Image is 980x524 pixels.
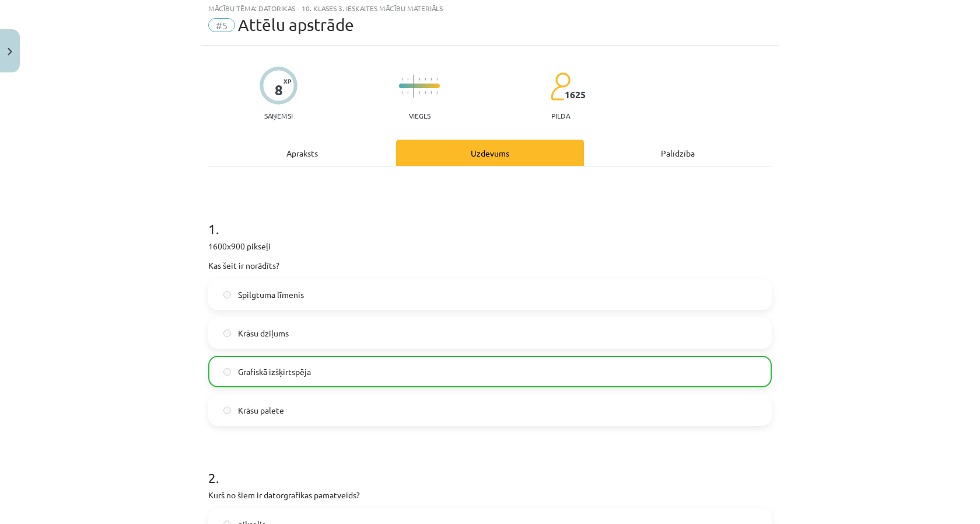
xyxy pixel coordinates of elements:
div: 8 [275,82,283,98]
div: Uzdevums [396,140,584,166]
span: 1625 [565,89,586,100]
img: icon-short-line-57e1e144782c952c97e751825c79c345078a6d821885a25fce030b3d8c18986b.svg [401,78,402,81]
span: #5 [208,18,235,32]
img: students-c634bb4e5e11cddfef0936a35e636f08e4e9abd3cc4e673bd6f9a4125e45ecb1.svg [550,72,570,101]
img: icon-short-line-57e1e144782c952c97e751825c79c345078a6d821885a25fce030b3d8c18986b.svg [425,91,426,94]
img: icon-short-line-57e1e144782c952c97e751825c79c345078a6d821885a25fce030b3d8c18986b.svg [407,91,408,94]
span: XP [283,78,291,84]
span: Attēlu apstrāde [238,15,354,34]
span: Krāsu palete [238,404,284,417]
div: Apraksts [208,140,396,166]
span: Spilgtuma līmenis [238,289,304,301]
h1: 2 . [208,449,772,485]
img: icon-short-line-57e1e144782c952c97e751825c79c345078a6d821885a25fce030b3d8c18986b.svg [430,91,432,94]
img: icon-short-line-57e1e144782c952c97e751825c79c345078a6d821885a25fce030b3d8c18986b.svg [419,78,420,81]
p: Saņemsi [260,112,297,120]
img: icon-long-line-d9ea69661e0d244f92f715978eff75569469978d946b2353a9bb055b3ed8787d.svg [413,75,414,98]
img: icon-short-line-57e1e144782c952c97e751825c79c345078a6d821885a25fce030b3d8c18986b.svg [436,91,437,94]
img: icon-short-line-57e1e144782c952c97e751825c79c345078a6d821885a25fce030b3d8c18986b.svg [407,78,408,81]
h1: 1 . [208,200,772,237]
span: Grafiskā izšķirtspēja [238,366,311,378]
span: Krāsu dziļums [238,327,289,339]
img: icon-short-line-57e1e144782c952c97e751825c79c345078a6d821885a25fce030b3d8c18986b.svg [401,91,402,94]
p: Viegls [409,112,430,120]
p: Kurš no šiem ir datorgrafikas pamatveids? [208,489,772,501]
img: icon-short-line-57e1e144782c952c97e751825c79c345078a6d821885a25fce030b3d8c18986b.svg [425,78,426,81]
img: icon-short-line-57e1e144782c952c97e751825c79c345078a6d821885a25fce030b3d8c18986b.svg [419,91,420,94]
div: Palīdzība [584,140,772,166]
img: icon-close-lesson-0947bae3869378f0d4975bcd49f059093ad1ed9edebbc8119c70593378902aed.svg [8,48,12,55]
p: Kas šeit ir norādīts? [208,259,772,272]
input: Krāsu palete [223,407,231,414]
img: icon-short-line-57e1e144782c952c97e751825c79c345078a6d821885a25fce030b3d8c18986b.svg [436,78,437,81]
p: 1600x900 pikseļi [208,240,772,252]
input: Krāsu dziļums [223,329,231,337]
img: icon-short-line-57e1e144782c952c97e751825c79c345078a6d821885a25fce030b3d8c18986b.svg [430,78,432,81]
input: Grafiskā izšķirtspēja [223,368,231,376]
p: pilda [551,112,570,120]
div: Mācību tēma: Datorikas - 10. klases 3. ieskaites mācību materiāls [208,4,772,12]
input: Spilgtuma līmenis [223,291,231,299]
